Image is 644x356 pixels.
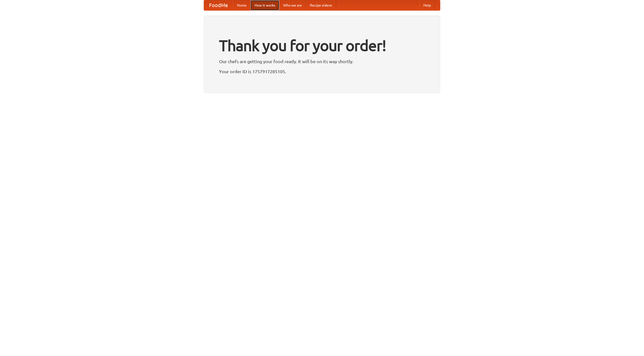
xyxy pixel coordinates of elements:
[279,0,306,10] a: Who we are
[219,68,425,75] p: Your order ID is 1757917285105.
[204,0,233,10] a: FoodMe
[251,0,279,10] a: How it works
[233,0,251,10] a: Home
[219,58,425,65] p: Our chefs are getting your food ready. It will be on its way shortly.
[306,0,336,10] a: Recipe videos
[219,33,425,58] h1: Thank you for your order!
[419,0,435,10] a: Help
